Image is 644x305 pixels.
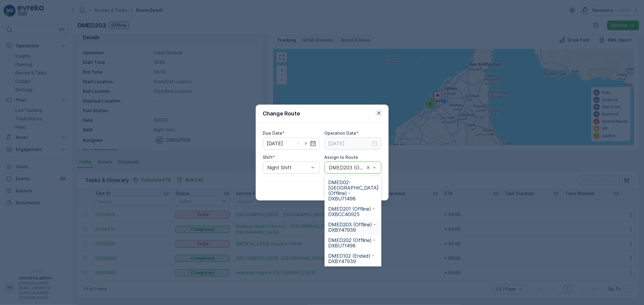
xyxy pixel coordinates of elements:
[263,155,273,160] label: Shift
[328,206,378,217] span: DMED201 (Offline) - DXBCC40925
[325,137,381,149] input: dd/mm/yyyy
[263,109,300,118] p: Change Route
[325,130,357,136] label: Operation Date
[328,253,378,264] span: DMED102 (Ended) - DXBY47939
[328,222,378,233] span: DMED203 (Offline) - DXBY47939
[325,155,358,160] label: Assign to Route
[328,237,378,248] span: DMED202 (Offline) - DXBU71498
[328,180,379,201] span: DMED02-[GEOGRAPHIC_DATA] (Offline) - DXBU71498
[263,130,283,136] label: Due Date
[263,137,320,149] input: dd/mm/yyyy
